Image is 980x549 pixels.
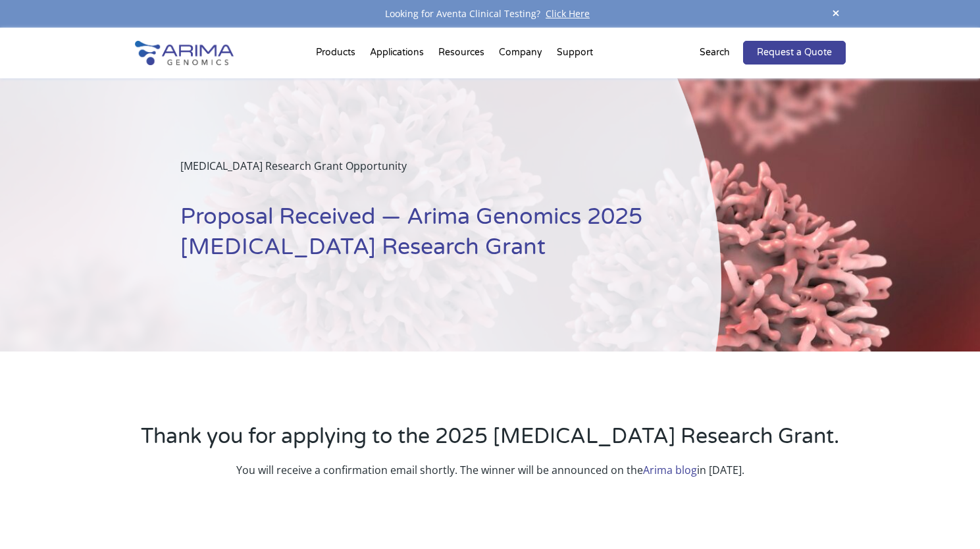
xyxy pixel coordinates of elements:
p: Search [700,44,730,61]
h1: Proposal Received — Arima Genomics 2025 [MEDICAL_DATA] Research Grant [180,202,656,273]
a: Arima blog [643,463,697,477]
div: Looking for Aventa Clinical Testing? [135,5,846,22]
a: Request a Quote [743,41,846,65]
img: Arima-Genomics-logo [135,41,234,65]
a: Click Here [540,7,595,20]
h2: Thank you for applying to the 2025 [MEDICAL_DATA] Research Grant. [135,422,846,461]
p: [MEDICAL_DATA] Research Grant Opportunity [180,157,656,185]
p: You will receive a confirmation email shortly. The winner will be announced on the in [DATE]. [135,461,846,479]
